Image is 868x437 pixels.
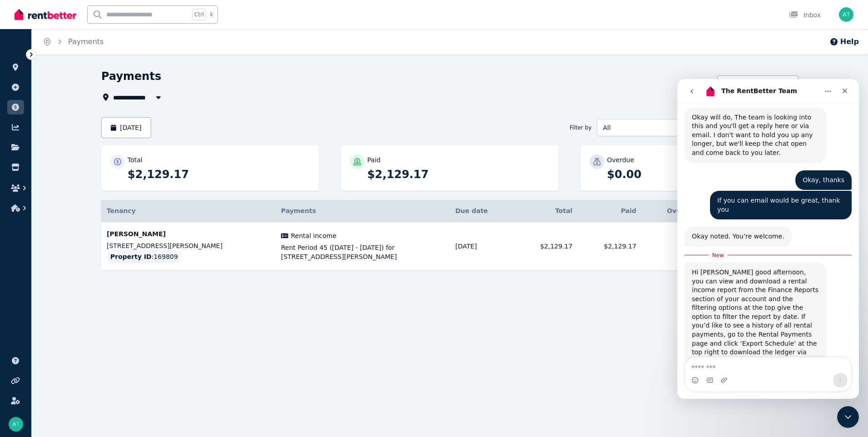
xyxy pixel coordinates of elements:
[107,250,182,263] div: : 169809
[578,222,642,271] td: $2,129.17
[9,417,23,432] img: Amar Tamang
[8,278,174,294] textarea: Message…
[15,8,76,21] img: RentBetter
[101,117,151,138] button: [DATE]
[839,7,853,22] img: Amar Tamang
[642,200,703,222] th: Overdue
[107,241,270,250] p: [STREET_ADDRESS][PERSON_NAME]
[514,200,578,222] th: Total
[101,200,276,222] th: Tenancy
[107,229,270,238] p: [PERSON_NAME]
[110,252,152,261] span: Property ID
[450,200,514,222] th: Due date
[192,9,206,20] span: Ctrl
[607,155,634,164] p: Overdue
[43,298,50,305] button: Upload attachment
[29,298,36,305] button: Gif picker
[32,29,114,55] nav: Breadcrumb
[578,200,642,222] th: Paid
[281,207,316,214] span: Payments
[128,167,310,182] p: $2,129.17
[15,189,142,323] div: Hi [PERSON_NAME] good afternoon, you can view and download a rental income report from the Financ...
[7,184,174,373] div: Earl says…
[570,124,592,131] span: Filter by
[367,167,550,182] p: $2,129.17
[281,243,444,261] span: Rent Period 45 ([DATE] - [DATE]) for [STREET_ADDRESS][PERSON_NAME]
[677,79,859,399] iframe: Intercom live chat
[367,155,380,164] p: Paid
[829,36,859,47] button: Help
[156,294,170,308] button: Send a message…
[597,119,713,136] button: All
[603,123,695,132] span: All
[14,298,21,305] button: Emoji picker
[101,69,161,84] h1: Payments
[210,11,213,18] span: k
[128,155,143,164] p: Total
[514,222,578,271] td: $2,129.17
[717,75,799,96] button: Export report
[291,231,336,240] span: Rental income
[789,10,821,20] div: Inbox
[607,167,789,182] p: $0.00
[450,222,514,271] td: [DATE]
[68,37,104,46] a: Payments
[7,184,149,372] div: Hi [PERSON_NAME] good afternoon, you can view and download a rental income report from the Financ...
[837,406,859,428] iframe: Intercom live chat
